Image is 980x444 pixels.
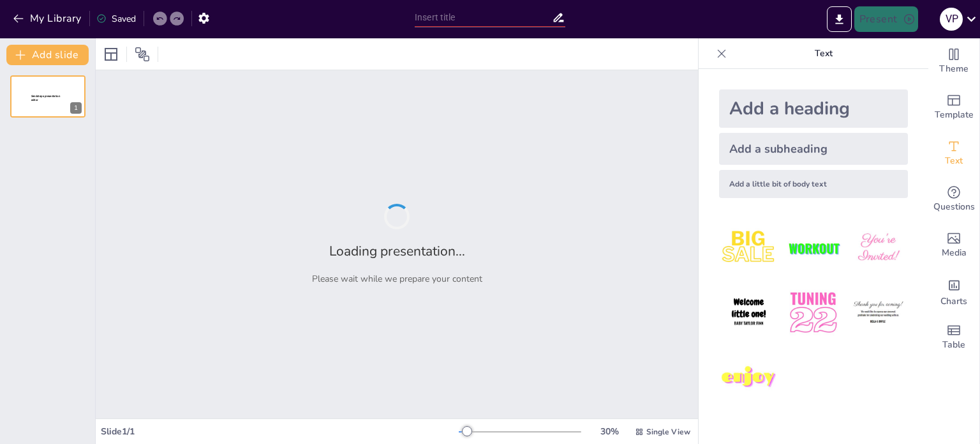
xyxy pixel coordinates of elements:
[6,45,89,65] button: Add slide
[940,295,967,309] span: Charts
[928,130,979,176] div: Add text boxes
[70,102,82,114] div: 1
[312,273,482,285] p: Please wait while we prepare your content
[928,314,979,360] div: Add a table
[849,218,908,278] img: 3.jpeg
[329,242,465,260] h2: Loading presentation...
[854,6,918,32] button: Present
[719,170,908,198] div: Add a little bit of body text
[783,218,843,278] img: 2.jpeg
[10,8,87,29] button: My Library
[594,425,625,438] div: 30 %
[732,38,916,69] p: Text
[135,47,150,62] span: Position
[849,283,908,342] img: 6.jpeg
[933,200,975,214] span: Questions
[101,44,121,65] div: Layout
[10,75,85,118] div: 1
[928,222,979,268] div: Add images, graphics, shapes or video
[928,38,979,84] div: Change the overall theme
[827,6,852,32] button: Export to PowerPoint
[31,95,60,102] span: Sendsteps presentation editor
[928,176,979,222] div: Get real-time input from your audience
[719,218,778,278] img: 1.jpeg
[940,6,963,32] button: V P
[940,8,963,31] div: V P
[945,154,963,168] span: Text
[101,425,459,438] div: Slide 1 / 1
[719,283,778,342] img: 4.jpeg
[783,283,843,342] img: 5.jpeg
[719,348,778,408] img: 7.jpeg
[719,133,908,165] div: Add a subheading
[939,62,969,76] span: Theme
[96,13,136,25] div: Saved
[646,427,690,437] span: Single View
[928,268,979,314] div: Add charts and graphs
[928,84,979,130] div: Add ready made slides
[942,338,965,352] span: Table
[719,89,908,128] div: Add a heading
[415,8,552,27] input: Insert title
[935,108,974,122] span: Template
[942,246,967,260] span: Media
